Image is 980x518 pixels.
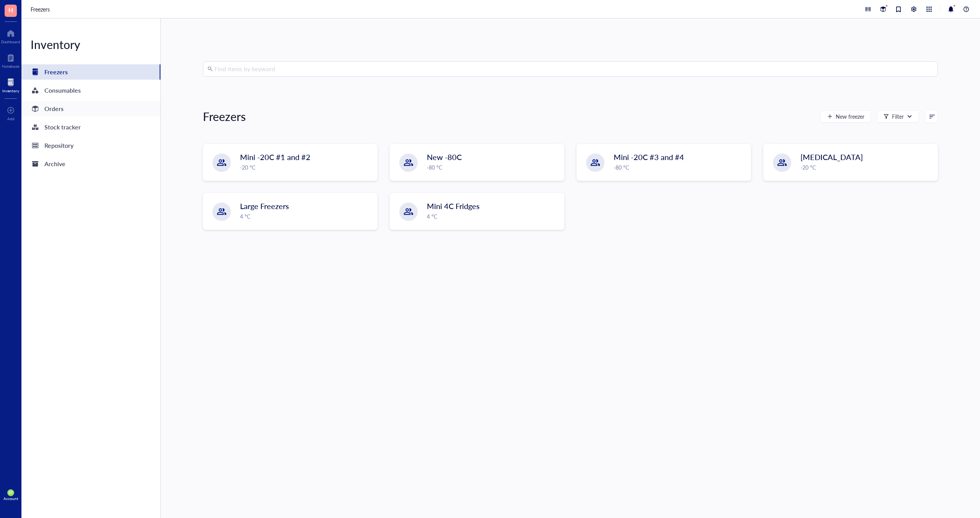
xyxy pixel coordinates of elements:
a: Repository [21,138,160,153]
a: Dashboard [1,27,20,44]
div: Filter [892,112,904,121]
a: Inventory [2,76,19,93]
div: -80 °C [614,163,746,172]
a: Orders [21,101,160,116]
div: Account [3,496,18,501]
span: Mini -20C #1 and #2 [240,152,310,162]
div: Repository [44,140,73,151]
div: 4 °C [240,212,372,221]
div: Orders [44,103,64,114]
div: Notebook [2,64,20,69]
div: Stock tracker [44,122,81,132]
span: [MEDICAL_DATA] [800,152,863,162]
a: Archive [21,156,160,172]
a: Freezers [31,5,51,13]
div: Inventory [2,88,19,93]
div: Add [7,116,15,121]
div: -20 °C [800,163,933,172]
div: 4 °C [427,212,559,221]
div: Archive [44,159,65,169]
a: Consumables [21,83,160,98]
div: Inventory [21,37,160,52]
div: Dashboard [1,39,20,44]
div: Freezers [203,109,246,124]
div: Freezers [44,67,68,77]
span: Mini -20C #3 and #4 [614,152,684,162]
div: Consumables [44,85,81,96]
span: Large Freezers [240,201,289,211]
a: Freezers [21,64,160,80]
button: New freezer [821,110,871,123]
span: H [8,5,13,15]
div: -20 °C [240,163,372,172]
div: -80 °C [427,163,559,172]
a: Notebook [2,52,20,69]
a: Stock tracker [21,119,160,135]
span: Mini 4C Fridges [427,201,480,211]
span: New -80C [427,152,462,162]
span: New freezer [836,113,864,119]
span: EP [9,491,13,495]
